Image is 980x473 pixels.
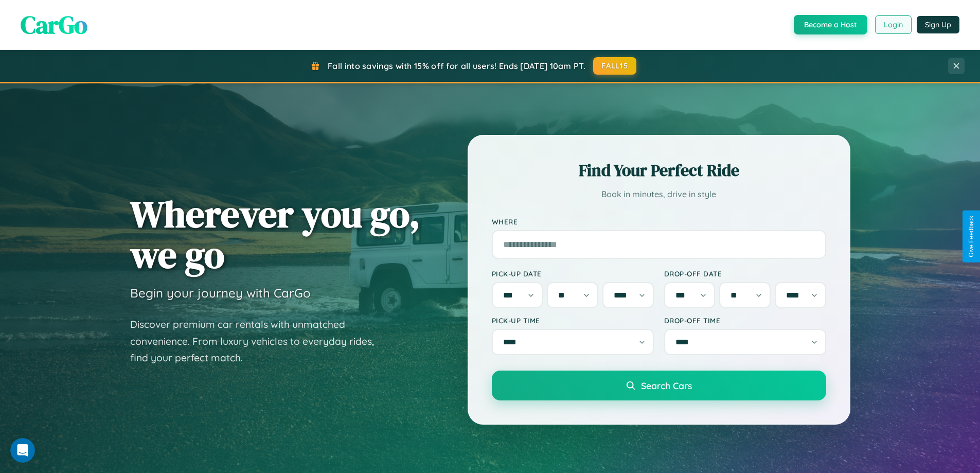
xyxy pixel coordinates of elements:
label: Pick-up Date [492,269,654,278]
label: Drop-off Time [664,316,826,325]
p: Book in minutes, drive in style [492,187,826,202]
iframe: Intercom live chat [10,438,35,463]
label: Pick-up Time [492,316,654,325]
label: Drop-off Date [664,269,826,278]
div: Give Feedback [968,216,975,257]
button: Search Cars [492,371,826,400]
span: Fall into savings with 15% off for all users! Ends [DATE] 10am PT. [328,61,585,71]
label: Where [492,217,826,226]
button: FALL15 [593,57,636,75]
h3: Begin your journey with CarGo [130,285,311,301]
button: Sign Up [917,16,959,33]
h1: Wherever you go, we go [130,194,420,275]
p: Discover premium car rentals with unmatched convenience. From luxury vehicles to everyday rides, ... [130,316,387,366]
button: Become a Host [794,15,867,34]
button: Login [875,15,912,34]
span: Search Cars [641,380,692,391]
span: CarGo [21,8,87,42]
h2: Find Your Perfect Ride [492,159,826,182]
